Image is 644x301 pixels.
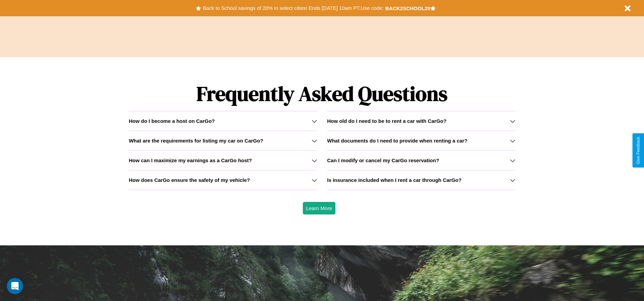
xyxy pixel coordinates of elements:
[129,157,252,163] h3: How can I maximize my earnings as a CarGo host?
[636,137,641,164] div: Give Feedback
[129,177,250,183] h3: How does CarGo ensure the safety of my vehicle?
[129,138,263,144] h3: What are the requirements for listing my car on CarGo?
[129,76,515,111] h1: Frequently Asked Questions
[327,138,467,144] h3: What documents do I need to provide when renting a car?
[385,5,430,11] b: BACK2SCHOOL20
[7,278,23,294] iframe: Intercom live chat
[201,3,385,13] button: Back to School savings of 20% in select cities! Ends [DATE] 10am PT.Use code:
[327,177,462,183] h3: Is insurance included when I rent a car through CarGo?
[327,157,439,163] h3: Can I modify or cancel my CarGo reservation?
[303,202,336,214] button: Learn More
[129,118,215,124] h3: How do I become a host on CarGo?
[327,118,447,124] h3: How old do I need to be to rent a car with CarGo?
